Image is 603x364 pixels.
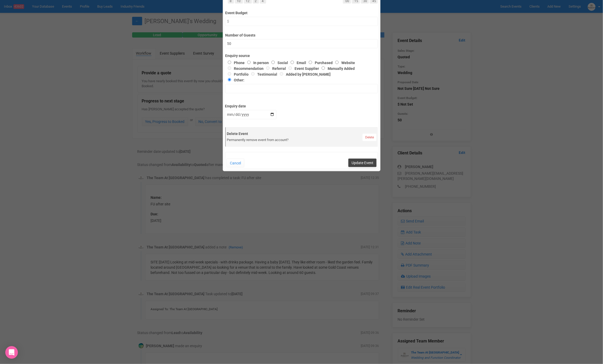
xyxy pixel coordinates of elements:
[333,61,355,65] label: Website
[306,61,333,65] label: Purchased
[363,134,377,141] a: Delete
[225,39,378,48] input: Number of Guests
[225,53,378,58] label: Enquiry source
[319,66,355,71] label: Manually Added
[277,72,331,76] label: Added by [PERSON_NAME]
[227,131,377,136] label: Delete Event
[225,8,378,15] label: Event Budget
[5,346,18,359] div: Open Intercom Messenger
[348,159,377,167] button: Update Event
[249,72,277,76] label: Testimonial
[245,61,269,65] label: In person
[288,61,306,65] label: Email
[269,61,288,65] label: Social
[264,66,286,71] label: Referral
[225,31,378,38] label: Number of Guests
[286,66,319,71] label: Event Supplier
[227,138,377,143] div: Permanently remove event from account?
[225,77,370,83] label: Other:
[225,102,276,109] label: Enquiry date
[225,72,249,76] label: Portfolio
[225,17,378,26] input: $
[225,61,245,65] label: Phone
[226,159,244,168] button: Cancel
[225,66,264,71] label: Recommendation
